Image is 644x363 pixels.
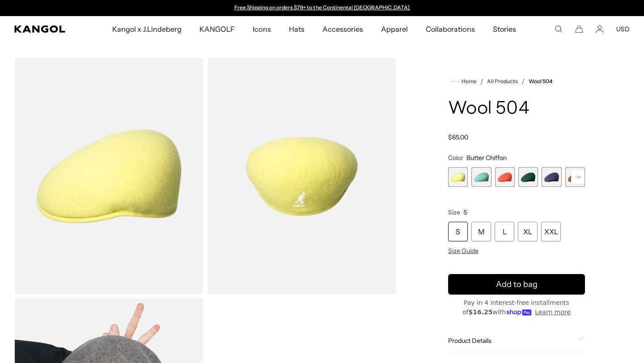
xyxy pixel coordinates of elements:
label: Aquatic [471,167,491,187]
span: Color [448,154,463,162]
span: KANGOLF [199,16,235,42]
span: Hats [289,16,305,42]
slideshow-component: Announcement bar [230,4,414,12]
span: Size Guide [448,247,479,255]
li: / [518,76,525,87]
a: Kangol [14,25,73,33]
span: Add to bag [496,279,538,291]
a: Apparel [372,16,417,42]
a: Accessories [314,16,372,42]
a: Kangol x J.Lindeberg [103,16,191,42]
label: Hazy Indigo [542,167,561,187]
span: Home [460,78,477,84]
span: Icons [253,16,271,42]
label: Coral Flame [495,167,515,187]
div: 1 of 21 [448,167,468,187]
div: XL [518,222,538,241]
div: 1 of 2 [230,4,414,12]
nav: breadcrumbs [448,76,585,87]
div: L [495,222,514,241]
a: All Products [487,78,518,84]
a: KANGOLF [191,16,244,42]
label: Rustic Caramel [565,167,585,187]
a: Home [452,77,477,85]
button: Add to bag [448,274,585,295]
span: Stories [493,16,516,42]
a: Icons [244,16,280,42]
li: / [477,76,483,87]
div: 4 of 21 [518,167,538,187]
div: 3 of 21 [495,167,515,187]
label: Butter Chiffon [448,167,468,187]
button: Cart [575,25,583,33]
a: Account [596,25,604,33]
span: Apparel [381,16,408,42]
a: Free Shipping on orders $79+ to the Continental [GEOGRAPHIC_DATA] [234,4,410,11]
div: 6 of 21 [565,167,585,187]
span: Product Details [448,337,574,345]
h1: Wool 504 [448,99,585,119]
span: Butter Chiffon [466,154,507,162]
img: color-butter-chiffon [207,58,396,295]
div: XXL [541,222,561,241]
label: Deep Emerald [518,167,538,187]
span: Kangol x J.Lindeberg [112,16,182,42]
div: S [448,222,468,241]
div: 2 of 21 [471,167,491,187]
div: M [471,222,491,241]
span: Accessories [322,16,363,42]
span: S [463,208,467,216]
span: $65.00 [448,133,468,141]
a: Wool 504 [529,78,552,84]
summary: Search here [555,25,563,33]
a: Hats [280,16,314,42]
a: Collaborations [417,16,483,42]
img: color-butter-chiffon [14,58,203,295]
div: Announcement [230,4,414,12]
span: Size [448,208,460,216]
button: USD [616,25,630,33]
div: 5 of 21 [542,167,561,187]
a: Stories [484,16,525,42]
span: Collaborations [426,16,475,42]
